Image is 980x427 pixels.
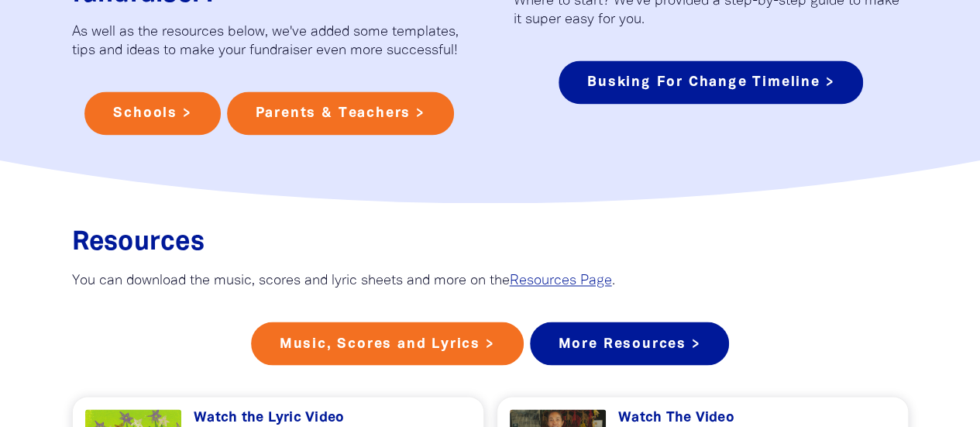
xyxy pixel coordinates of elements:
[510,274,612,288] a: Resources Page
[72,231,205,255] span: Resources
[530,322,730,365] a: More Resources >
[251,322,524,365] a: Music, Scores and Lyrics >
[559,60,863,104] a: Busking For Change Timeline >
[72,272,909,291] p: You can download the music, scores and lyric sheets and more on the .
[72,23,467,60] p: As well as the resources below, we've added some templates, tips and ideas to make your fundraise...
[227,91,454,135] a: Parents & Teachers >
[84,91,220,135] a: Schools >
[618,409,896,426] h3: Watch The Video
[194,409,471,426] h3: Watch the Lyric Video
